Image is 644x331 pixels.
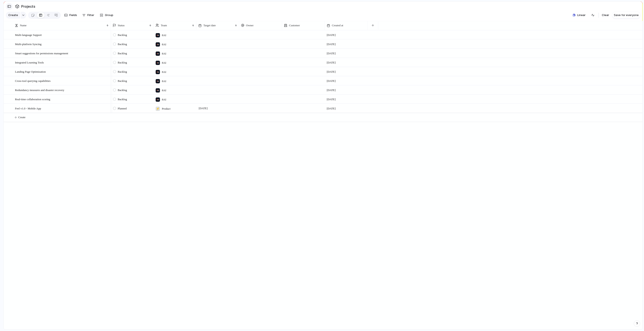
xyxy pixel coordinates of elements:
span: 8AI [162,97,166,102]
span: [DATE] [198,106,209,111]
span: Backlog [118,60,127,65]
span: Created at [332,23,343,28]
button: Fields [63,12,79,19]
span: Projects [20,3,36,10]
span: Backlog [118,33,127,37]
span: 8AI [162,61,166,65]
span: 8AI [162,42,166,47]
span: [DATE] [327,33,336,37]
span: Integrated Learning Tools [15,60,44,65]
button: Clear [600,12,611,19]
span: Backlog [118,88,127,92]
span: Create [18,115,25,119]
span: Save for everyone [614,13,639,17]
span: Name [20,23,27,28]
span: Team [161,23,167,28]
span: Smart suggestions for permissions management [15,51,68,56]
span: 8AI [162,88,166,93]
span: Multi-language Support [15,32,42,37]
span: Owner [246,23,253,28]
button: Linear [571,12,587,18]
span: Status [118,23,125,28]
span: Multi-platform Syncing [15,41,42,46]
div: ⚡ [156,107,160,111]
span: [DATE] [327,60,336,65]
span: Backlog [118,97,127,102]
span: 8AI [162,51,166,56]
span: 8AI [162,79,166,83]
span: [DATE] [327,42,336,46]
span: Product [162,107,170,111]
span: Feel v1.0 - Mobile App [15,106,41,111]
span: [DATE] [327,88,336,92]
span: Real-time collaboration scoring [15,97,50,102]
span: Group [105,13,113,17]
span: Redundancy measures and disaster recovery [15,87,64,92]
span: Backlog [118,79,127,83]
span: Backlog [118,42,127,46]
button: Save for everyone [612,12,640,19]
span: [DATE] [327,79,336,83]
span: Customer [289,23,300,28]
span: Filter [87,13,94,17]
span: Create [8,13,18,17]
span: 8AI [162,70,166,74]
span: 8AI [162,33,166,37]
span: [DATE] [327,51,336,56]
span: Fields [69,13,77,17]
button: Group [98,12,115,19]
span: [DATE] [327,70,336,74]
span: Target date [203,23,216,28]
span: [DATE] [327,106,336,111]
span: Backlog [118,70,127,74]
span: Backlog [118,51,127,56]
span: [DATE] [327,97,336,102]
span: Clear [602,13,609,17]
button: Create [6,12,20,19]
span: Planned [118,106,127,111]
span: Landing Page Optimization [15,69,46,74]
span: Cross-tool querying capabilities [15,78,51,83]
span: Linear [577,13,586,17]
button: Filter [80,12,96,19]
